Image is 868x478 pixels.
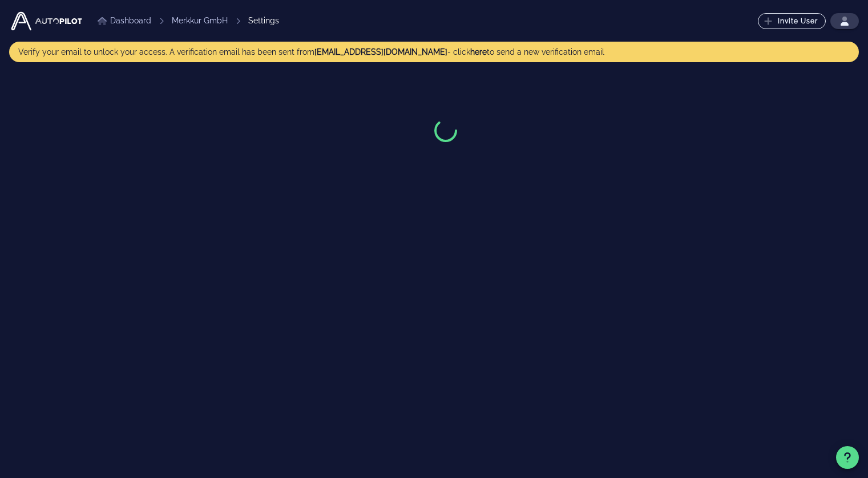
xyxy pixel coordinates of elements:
button: here [470,46,487,58]
a: Dashboard [98,15,151,27]
div: Settings [248,15,279,27]
img: Autopilot [9,10,84,33]
a: Merkkur GmbH [172,15,228,27]
div: Verify your email to unlock your access. A verification email has been sent from - click to send ... [18,46,850,58]
strong: [EMAIL_ADDRESS][DOMAIN_NAME] [314,47,447,56]
button: Support [836,446,859,469]
button: Invite User [758,13,826,29]
span: Invite User [766,17,818,26]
